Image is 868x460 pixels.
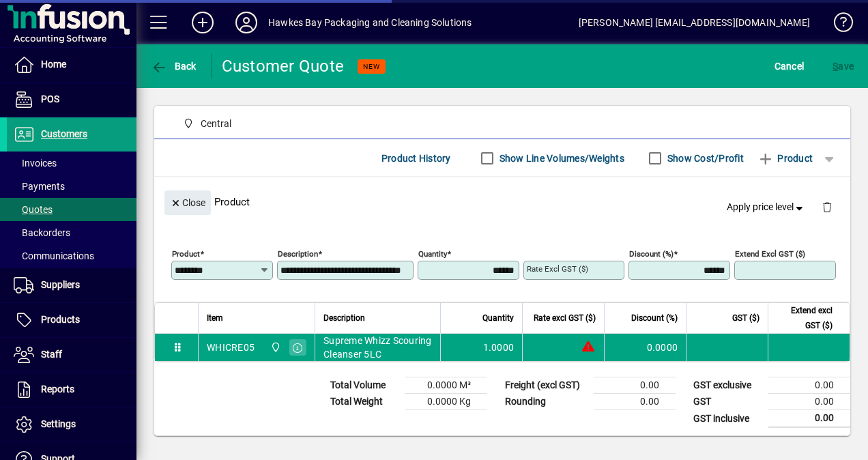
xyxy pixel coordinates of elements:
[579,12,810,33] div: [PERSON_NAME] [EMAIL_ADDRESS][DOMAIN_NAME]
[41,314,80,325] span: Products
[631,311,678,326] span: Discount (%)
[14,181,65,192] span: Payments
[323,311,365,326] span: Description
[7,244,136,268] a: Communications
[7,83,136,117] a: POS
[161,196,214,208] app-page-header-button: Close
[686,394,768,410] td: GST
[751,146,820,171] button: Product
[482,311,514,326] span: Quantity
[768,377,850,394] td: 0.00
[172,249,200,259] mat-label: Product
[7,407,136,442] a: Settings
[7,48,136,82] a: Home
[7,175,136,198] a: Payments
[721,195,811,220] button: Apply price level
[686,377,768,394] td: GST exclusive
[136,54,212,78] app-page-header-button: Back
[381,147,451,169] span: Product History
[7,268,136,302] a: Suppliers
[732,311,759,326] span: GST ($)
[323,377,405,394] td: Total Volume
[207,311,223,326] span: Item
[41,59,66,70] span: Home
[41,94,59,104] span: POS
[604,334,686,361] td: 0.0000
[7,338,136,372] a: Staff
[181,10,225,35] button: Add
[151,61,197,72] span: Back
[7,373,136,407] a: Reports
[665,152,744,165] label: Show Cost/Profit
[41,384,74,394] span: Reports
[41,128,87,139] span: Customers
[164,190,211,215] button: Close
[824,3,851,47] a: Knowledge Base
[201,117,231,131] span: Central
[727,200,806,214] span: Apply price level
[735,249,805,259] mat-label: Extend excl GST ($)
[771,54,808,78] button: Cancel
[768,410,850,427] td: 0.00
[225,10,268,35] button: Profile
[833,55,854,77] span: ave
[497,152,624,165] label: Show Line Volumes/Weights
[768,394,850,410] td: 0.00
[775,55,805,77] span: Cancel
[7,221,136,244] a: Backorders
[418,249,447,259] mat-label: Quantity
[278,249,318,259] mat-label: Description
[527,264,588,274] mat-label: Rate excl GST ($)
[811,190,843,223] button: Delete
[14,250,94,261] span: Communications
[41,418,76,429] span: Settings
[177,115,237,132] span: Central
[170,192,205,214] span: Close
[7,303,136,337] a: Products
[41,279,80,290] span: Suppliers
[7,152,136,175] a: Invoices
[268,12,472,33] div: Hawkes Bay Packaging and Cleaning Solutions
[594,394,676,410] td: 0.00
[14,158,57,169] span: Invoices
[207,341,255,354] div: WHICRE05
[222,55,345,77] div: Customer Quote
[483,341,515,354] span: 1.0000
[154,177,850,227] div: Product
[323,334,432,361] span: Supreme Whizz Scouring Cleanser 5LC
[833,61,838,72] span: S
[41,349,62,360] span: Staff
[757,147,813,169] span: Product
[498,377,594,394] td: Freight (excl GST)
[267,340,283,355] span: Central
[363,62,380,71] span: NEW
[376,146,457,171] button: Product History
[811,201,843,213] app-page-header-button: Delete
[534,311,596,326] span: Rate excl GST ($)
[7,198,136,221] a: Quotes
[14,204,53,215] span: Quotes
[405,377,487,394] td: 0.0000 M³
[14,227,70,238] span: Backorders
[147,54,200,78] button: Back
[629,249,674,259] mat-label: Discount (%)
[405,394,487,410] td: 0.0000 Kg
[829,54,857,78] button: Save
[594,377,676,394] td: 0.00
[686,410,768,427] td: GST inclusive
[777,303,833,333] span: Extend excl GST ($)
[323,394,405,410] td: Total Weight
[498,394,594,410] td: Rounding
